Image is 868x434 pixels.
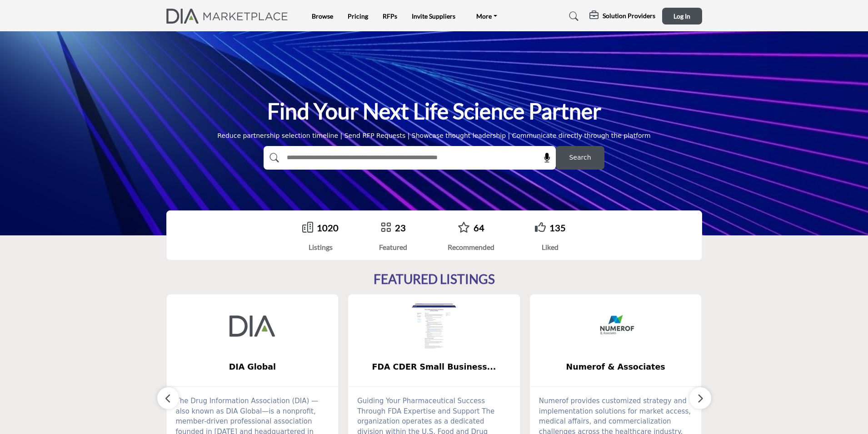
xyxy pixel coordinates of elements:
img: Site Logo [166,9,293,24]
span: Log In [673,12,690,20]
a: Numerof & Associates [530,355,702,379]
span: Numerof & Associates [544,361,688,373]
a: 1020 [317,222,339,233]
div: Liked [535,242,566,253]
h2: FEATURED LISTINGS [374,272,495,287]
button: Search [556,146,604,170]
a: RFPs [383,12,397,20]
a: Go to Recommended [458,222,470,234]
h5: Solution Providers [603,12,655,20]
a: Pricing [348,12,368,20]
b: FDA CDER Small Business and Industry Assistance (SBIA) [362,355,506,379]
a: Go to Featured [380,222,391,234]
a: 135 [549,222,566,233]
div: Featured [379,242,407,253]
i: Go to Liked [535,222,546,233]
a: Search [560,9,584,24]
b: DIA Global [180,355,325,379]
div: Reduce partnership selection timeline | Send RFP Requests | Showcase thought leadership | Communi... [217,131,651,141]
a: Invite Suppliers [412,12,455,20]
a: More [470,10,504,23]
h1: Find Your Next Life Science Partner [267,97,601,125]
button: Log In [662,8,702,24]
div: Recommended [448,242,494,253]
a: Browse [312,12,333,20]
a: 23 [395,222,406,233]
img: FDA CDER Small Business and Industry Assistance (SBIA) [411,303,457,349]
img: Numerof & Associates [593,303,639,349]
a: 64 [474,222,484,233]
div: Listings [302,242,339,253]
a: FDA CDER Small Business... [348,355,520,379]
span: FDA CDER Small Business... [362,361,506,373]
a: DIA Global [167,355,339,379]
div: Solution Providers [589,11,655,22]
span: DIA Global [180,361,325,373]
img: DIA Global [229,303,275,349]
span: Search [569,153,591,162]
b: Numerof & Associates [544,355,688,379]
